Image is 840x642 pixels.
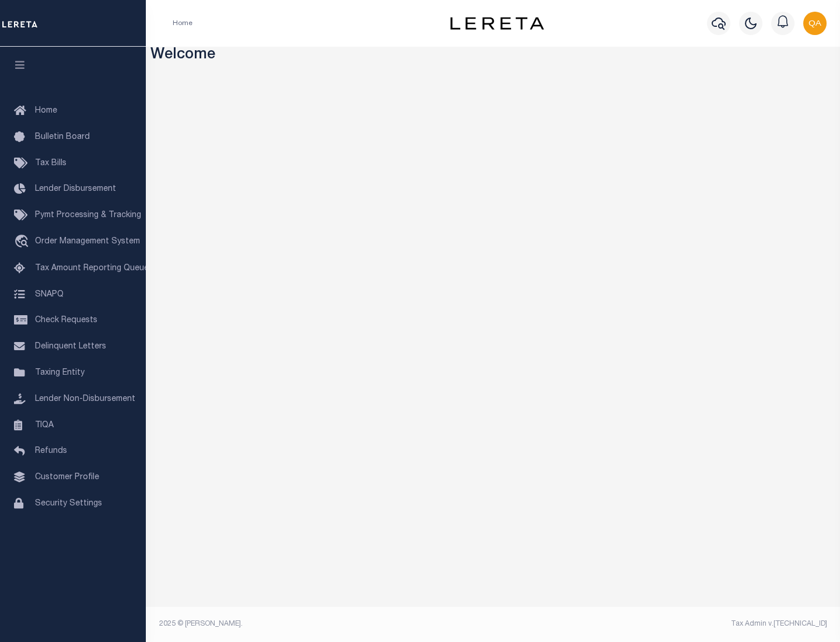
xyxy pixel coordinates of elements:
span: Order Management System [35,238,140,246]
span: Security Settings [35,500,102,508]
span: Bulletin Board [35,133,90,141]
span: Lender Disbursement [35,185,116,193]
span: TIQA [35,421,54,429]
span: Customer Profile [35,473,99,481]
h3: Welcome [150,47,836,65]
span: Tax Amount Reporting Queue [35,264,149,273]
li: Home [173,18,192,29]
span: Lender Non-Disbursement [35,395,135,403]
i: travel_explore [14,235,33,250]
span: Pymt Processing & Tracking [35,211,141,219]
span: SNAPQ [35,290,64,298]
span: Check Requests [35,316,97,325]
span: Delinquent Letters [35,343,106,351]
span: Home [35,107,57,115]
img: logo-dark.svg [450,17,544,30]
span: Tax Bills [35,159,66,168]
div: Tax Admin v.[TECHNICAL_ID] [502,619,827,629]
span: Refunds [35,447,67,455]
span: Taxing Entity [35,369,85,377]
img: svg+xml;base64,PHN2ZyB4bWxucz0iaHR0cDovL3d3dy53My5vcmcvMjAwMC9zdmciIHBvaW50ZXItZXZlbnRzPSJub25lIi... [803,12,827,35]
div: 2025 © [PERSON_NAME]. [150,619,494,629]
